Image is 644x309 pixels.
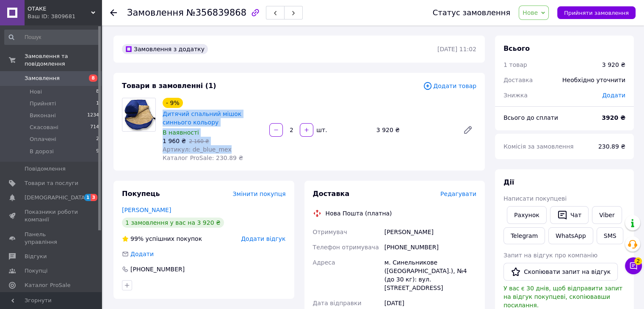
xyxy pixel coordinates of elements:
span: В дорозі [30,148,54,155]
a: Telegram [503,227,545,244]
span: У вас є 30 днів, щоб відправити запит на відгук покупцеві, скопіювавши посилання. [503,285,622,309]
span: Доставка [313,190,350,198]
div: 3 920 ₴ [602,61,625,69]
span: Показники роботи компанії [25,208,78,223]
div: [PERSON_NAME] [383,224,478,240]
span: В наявності [163,129,199,136]
span: Оплачені [30,135,56,143]
div: - 9% [163,98,183,108]
div: [PHONE_NUMBER] [383,240,478,255]
span: Телефон отримувача [313,244,379,251]
span: Прийняті [30,100,56,108]
div: Повернутися назад [110,8,117,17]
span: Відгуки [25,253,47,260]
span: Артикул: de_blue_mex [163,146,232,153]
span: 2 [96,135,99,143]
span: Всього [503,44,530,52]
span: Скасовані [30,124,58,131]
div: успішних покупок [122,235,202,243]
button: Чат з покупцем2 [625,257,642,274]
div: Ваш ID: 3809681 [28,13,102,20]
span: Додати [130,251,154,257]
span: Додати [602,92,625,99]
div: Статус замовлення [433,8,511,17]
span: 714 [90,124,99,131]
span: Змінити покупця [233,190,286,197]
span: 2 160 ₴ [189,138,209,144]
a: WhatsApp [548,227,593,244]
span: 8 [89,74,97,82]
span: Прийняти замовлення [564,10,629,16]
span: Каталог ProSale [25,281,70,289]
a: Viber [592,206,622,224]
span: Товари в замовленні (1) [122,82,216,90]
b: 3920 ₴ [602,114,625,121]
span: 8 [96,88,99,96]
span: Комісія за замовлення [503,143,574,150]
span: 1234 [87,112,99,119]
time: [DATE] 11:02 [437,46,476,52]
span: Каталог ProSale: 230.89 ₴ [163,154,243,161]
span: 230.89 ₴ [598,143,625,150]
div: 1 замовлення у вас на 3 920 ₴ [122,218,224,228]
span: Редагувати [440,190,476,197]
button: Рахунок [507,206,547,224]
span: Написати покупцеві [503,195,567,202]
span: Панель управління [25,231,78,246]
button: Прийняти замовлення [557,6,636,19]
span: Отримувач [313,229,347,235]
span: Доставка [503,77,533,83]
input: Пошук [4,30,100,45]
span: Нове [522,9,538,16]
a: [PERSON_NAME] [122,207,171,213]
span: Замовлення [25,74,60,82]
button: Скопіювати запит на відгук [503,263,618,281]
div: [PHONE_NUMBER] [130,265,185,273]
span: Нові [30,88,42,96]
button: SMS [597,227,624,244]
span: Замовлення та повідомлення [25,52,102,68]
span: 1 товар [503,61,527,68]
span: Додати відгук [241,235,285,242]
div: шт. [314,126,328,134]
span: Додати товар [423,81,476,91]
div: Замовлення з додатку [122,44,208,54]
span: Знижка [503,92,528,99]
img: Дитячий спальний мішок синнього кольору [122,98,155,131]
button: Чат [550,206,589,224]
span: Покупці [25,267,47,275]
span: 9 [96,148,99,155]
span: Запит на відгук про компанію [503,252,597,259]
span: ОТАКЕ [28,5,91,13]
span: Повідомлення [25,165,66,173]
span: №356839868 [186,8,246,18]
span: 3 [91,194,97,201]
span: Всього до сплати [503,114,558,121]
span: 1 960 ₴ [163,138,186,144]
a: Дитячий спальний мішок синнього кольору [163,110,241,126]
div: 3 920 ₴ [373,124,456,136]
span: 1 [96,100,99,108]
span: Виконані [30,112,56,119]
span: Дії [503,178,514,186]
div: Необхідно уточнити [557,71,630,89]
span: Товари та послуги [25,179,78,187]
span: [DEMOGRAPHIC_DATA] [25,194,87,201]
div: Нова Пошта (платна) [323,209,394,218]
div: м. Синельникове ([GEOGRAPHIC_DATA].), №4 (до 30 кг): вул. [STREET_ADDRESS] [383,255,478,295]
span: 1 [84,194,91,201]
span: 99% [130,235,144,242]
span: Дата відправки [313,300,362,306]
span: Адреса [313,259,335,266]
span: Замовлення [127,8,184,18]
span: Покупець [122,190,160,198]
a: Редагувати [459,121,476,138]
span: 2 [634,255,642,262]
